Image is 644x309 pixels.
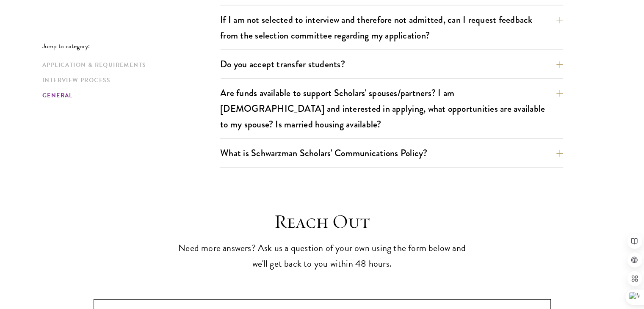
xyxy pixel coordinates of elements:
[42,76,215,85] a: Interview Process
[176,240,468,272] p: Need more answers? Ask us a question of your own using the form below and we'll get back to you w...
[42,42,220,50] p: Jump to category:
[42,61,215,69] a: Application & Requirements
[42,91,215,100] a: General
[220,143,563,163] button: What is Schwarzman Scholars' Communications Policy?
[220,10,563,45] button: If I am not selected to interview and therefore not admitted, can I request feedback from the sel...
[176,210,468,234] h3: Reach Out
[220,83,563,134] button: Are funds available to support Scholars' spouses/partners? I am [DEMOGRAPHIC_DATA] and interested...
[220,55,563,74] button: Do you accept transfer students?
